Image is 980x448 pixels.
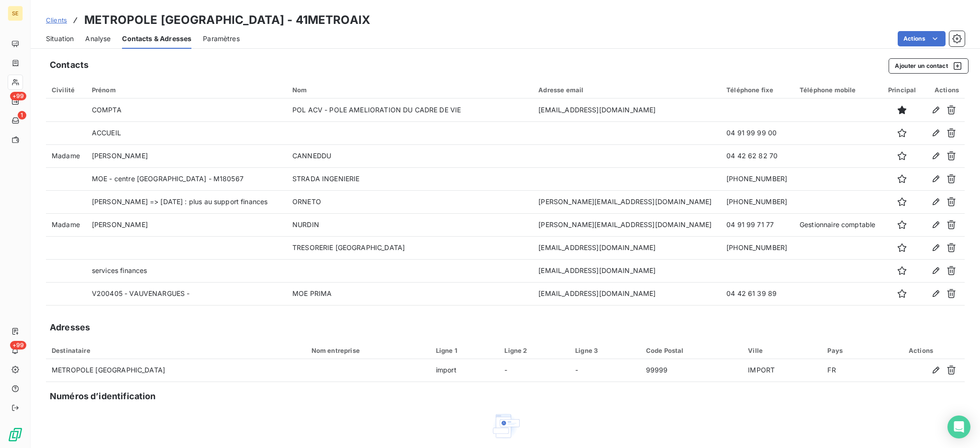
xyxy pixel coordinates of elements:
[287,167,533,190] td: STRADA INGENIERIE
[287,305,533,328] td: MOE - TANGRAM
[18,111,26,120] span: 1
[533,259,721,282] td: [EMAIL_ADDRESS][DOMAIN_NAME]
[533,190,721,213] td: [PERSON_NAME][EMAIL_ADDRESS][DOMAIN_NAME]
[287,213,533,236] td: NURDIN
[86,167,287,190] td: MOE - centre [GEOGRAPHIC_DATA] - M180567
[533,236,721,259] td: [EMAIL_ADDRESS][DOMAIN_NAME]
[50,390,156,403] h5: Numéros d’identification
[84,11,370,29] h3: METROPOLE [GEOGRAPHIC_DATA] - 41METROAIX
[898,31,946,46] button: Actions
[538,86,715,94] div: Adresse email
[287,144,533,167] td: CANNEDDU
[86,144,287,167] td: [PERSON_NAME]
[827,347,871,354] div: Pays
[721,305,794,328] td: 04 91 42 91 38
[52,347,300,354] div: Destinataire
[721,236,794,259] td: [PHONE_NUMBER]
[533,213,721,236] td: [PERSON_NAME][EMAIL_ADDRESS][DOMAIN_NAME]
[312,347,424,354] div: Nom entreprise
[50,58,89,72] h5: Contacts
[86,305,287,328] td: M19163302 ROCADE JARRET MARSEILLE - TR OPTION 3
[86,190,287,213] td: [PERSON_NAME] => [DATE] : plus au support finances
[92,86,281,94] div: Prénom
[889,58,969,74] button: Ajouter un contact
[86,98,287,121] td: COMPTA
[800,86,877,94] div: Téléphone mobile
[504,347,564,354] div: Ligne 2
[46,15,67,25] a: Clients
[10,92,26,100] span: +99
[822,359,877,382] td: FR
[490,411,521,441] img: Empty state
[292,86,527,94] div: Nom
[122,34,191,44] span: Contacts & Adresses
[8,6,23,21] div: SE
[287,98,533,121] td: POL ACV - POLE AMELIORATION DU CADRE DE VIE
[883,347,959,354] div: Actions
[86,259,287,282] td: services finances
[888,86,916,94] div: Principal
[742,359,822,382] td: IMPORT
[436,347,493,354] div: Ligne 1
[928,86,959,94] div: Actions
[46,213,86,236] td: Madame
[721,190,794,213] td: [PHONE_NUMBER]
[533,305,721,328] td: [DOMAIN_NAME][EMAIL_ADDRESS][DOMAIN_NAME]
[499,359,569,382] td: -
[569,359,640,382] td: -
[533,98,721,121] td: [EMAIL_ADDRESS][DOMAIN_NAME]
[430,359,499,382] td: import
[10,341,26,350] span: +99
[46,34,74,44] span: Situation
[533,282,721,305] td: [EMAIL_ADDRESS][DOMAIN_NAME]
[575,347,635,354] div: Ligne 3
[85,34,111,44] span: Analyse
[86,282,287,305] td: V200405 - VAUVENARGUES -
[721,282,794,305] td: 04 42 61 39 89
[86,121,287,144] td: ACCUEIL
[748,347,816,354] div: Ville
[721,144,794,167] td: 04 42 62 82 70
[287,236,533,259] td: TRESORERIE [GEOGRAPHIC_DATA]
[8,427,23,442] img: Logo LeanPay
[646,347,736,354] div: Code Postal
[726,86,788,94] div: Téléphone fixe
[52,86,80,94] div: Civilité
[287,190,533,213] td: ORNETO
[721,167,794,190] td: [PHONE_NUMBER]
[287,282,533,305] td: MOE PRIMA
[46,359,306,382] td: METROPOLE [GEOGRAPHIC_DATA]
[721,121,794,144] td: 04 91 99 99 00
[203,34,240,44] span: Paramètres
[50,321,90,334] h5: Adresses
[794,213,882,236] td: Gestionnaire comptable
[947,415,970,438] div: Open Intercom Messenger
[640,359,742,382] td: 99999
[721,213,794,236] td: 04 91 99 71 77
[86,213,287,236] td: [PERSON_NAME]
[46,16,67,24] span: Clients
[46,144,86,167] td: Madame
